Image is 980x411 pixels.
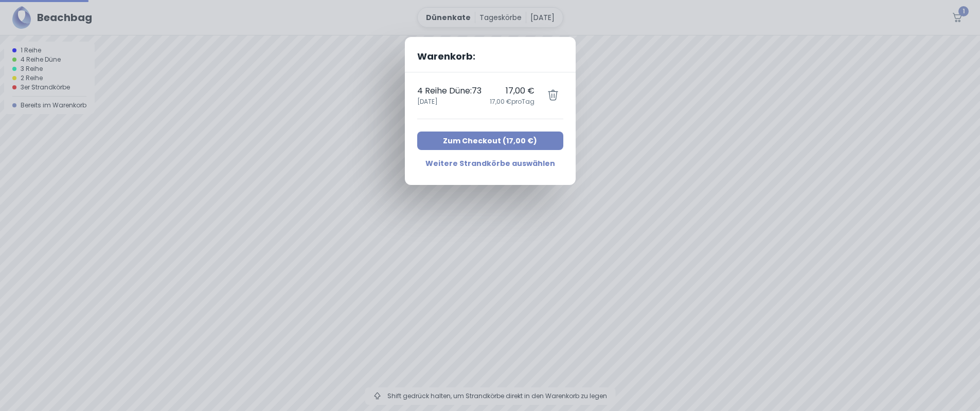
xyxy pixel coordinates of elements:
button: Zum Checkout (17,00 €) [417,132,563,150]
span: [DATE] [417,97,482,106]
button: Weitere Strandkörbe auswählen [417,154,563,173]
p: 17,00 € [490,85,534,97]
span: 17,00 € pro Tag [490,97,534,106]
h2: Warenkorb: [405,37,576,72]
p: 4 Reihe Düne : 73 [417,85,482,97]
